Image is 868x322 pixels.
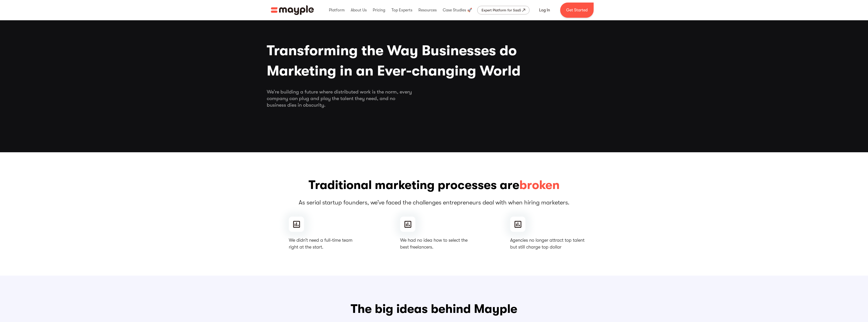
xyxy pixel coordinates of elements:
[328,2,346,18] div: Platform
[510,237,584,251] p: Agencies no longer attract top talent
[390,2,414,18] div: Top Experts
[519,177,560,193] span: broken
[477,6,529,14] a: Expert Platform for SaaS
[400,244,468,251] span: best freelancers.
[510,244,584,251] span: but still charge top dollar
[289,244,352,251] span: right at the start.
[267,89,601,108] div: We’re building a future where distributed work is the norm, every
[271,5,314,15] a: home
[533,4,556,16] a: Log In
[482,7,521,13] div: Expert Platform for SaaS
[560,3,594,18] a: Get Started
[271,301,597,317] h3: The big ideas behind Mayple
[267,61,601,81] span: Marketing in an Ever-changing World
[267,198,601,206] p: As serial startup founders, we’ve faced the challenges entrepreneurs deal with when hiring market...
[267,102,601,108] span: business dies in obscurity.
[349,2,368,18] div: About Us
[267,95,601,102] span: company can plug and play the talent they need, and no
[271,5,314,15] img: Mayple logo
[267,177,601,193] h3: Traditional marketing processes are
[400,237,468,251] p: We had no idea how to select the
[267,41,601,81] h1: Transforming the Way Businesses do
[417,2,438,18] div: Resources
[289,237,352,251] p: We didn’t need a full-time team
[371,2,386,18] div: Pricing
